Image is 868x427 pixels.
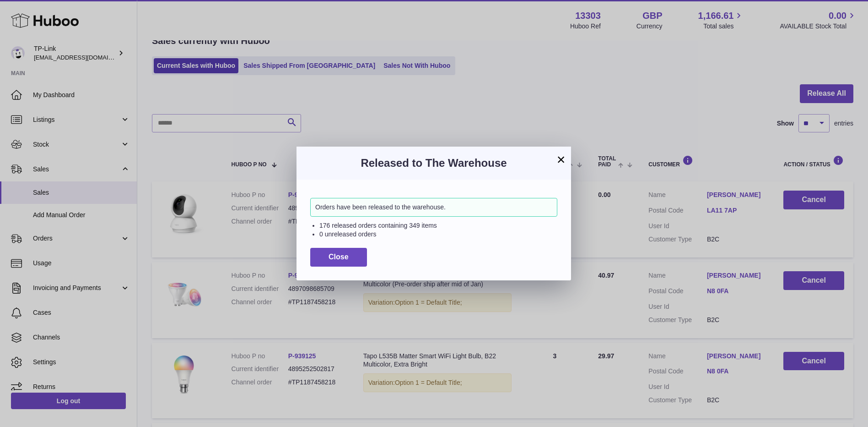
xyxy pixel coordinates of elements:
span: Close [329,253,349,261]
li: 0 unreleased orders [319,230,557,239]
div: Orders have been released to the warehouse. [310,198,557,217]
button: Close [310,248,367,267]
h3: Released to The Warehouse [310,156,557,170]
li: 176 released orders containing 349 items [319,221,557,230]
button: × [555,154,566,165]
